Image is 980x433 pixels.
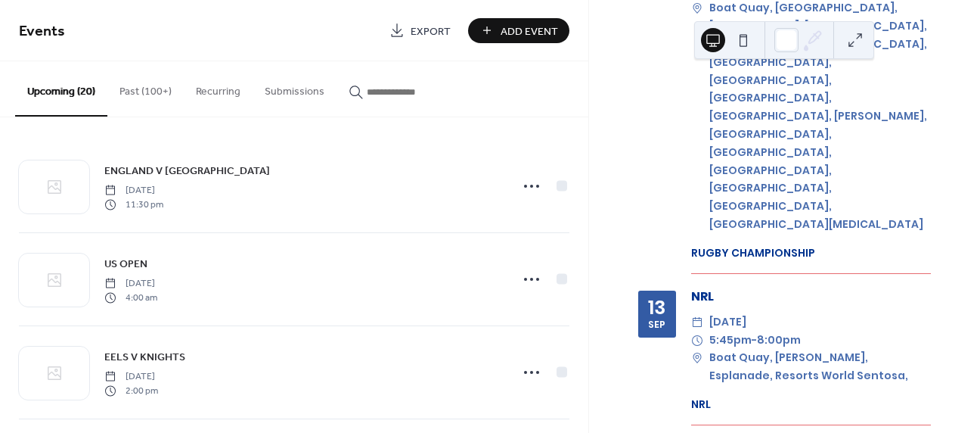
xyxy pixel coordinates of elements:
[691,349,703,367] div: ​
[752,332,757,350] span: -
[501,23,558,39] span: Add Event
[104,198,163,211] span: 11:30 pm
[648,320,665,330] div: Sep
[691,245,931,261] div: RUGBY CHAMPIONSHIP
[691,288,931,306] div: NRL
[648,298,665,317] div: 13
[104,350,185,366] span: EELS V KNIGHTS
[709,313,746,332] span: [DATE]
[104,257,147,273] span: US OPEN
[253,61,336,115] button: Submissions
[104,277,157,291] span: [DATE]
[104,255,147,273] a: US OPEN
[104,291,157,304] span: 4:00 am
[104,162,270,179] a: ENGLAND V [GEOGRAPHIC_DATA]
[709,349,931,385] span: Boat Quay, [PERSON_NAME], Esplanade, Resorts World Sentosa,
[104,164,270,179] span: ENGLAND V [GEOGRAPHIC_DATA]
[19,17,65,46] span: Events
[691,332,703,350] div: ​
[411,23,451,39] span: Export
[104,348,185,366] a: EELS V KNIGHTS
[104,370,158,384] span: [DATE]
[104,384,158,397] span: 2:00 pm
[184,61,253,115] button: Recurring
[104,184,163,198] span: [DATE]
[709,332,752,350] span: 5:45pm
[757,332,801,350] span: 8:00pm
[468,18,569,43] button: Add Event
[107,61,184,115] button: Past (100+)
[691,397,931,413] div: NRL
[691,313,703,332] div: ​
[378,18,462,43] a: Export
[15,61,107,117] button: Upcoming (20)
